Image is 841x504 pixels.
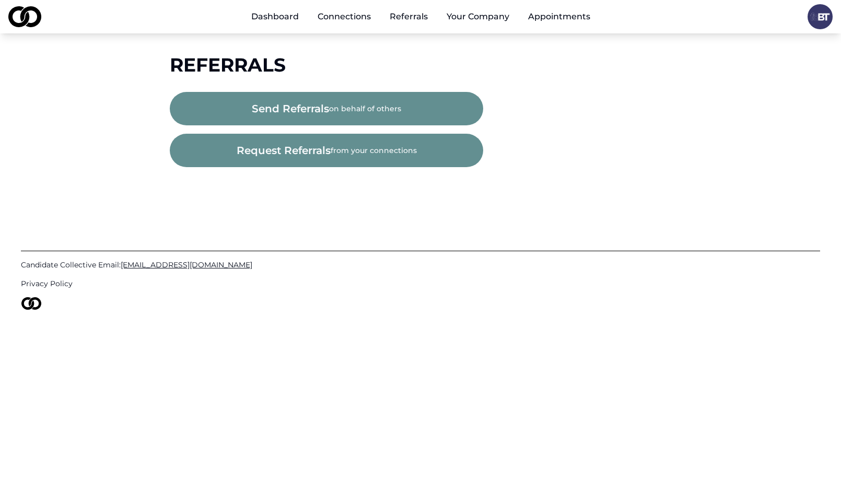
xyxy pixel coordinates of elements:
a: send referralson behalf of others [170,104,483,114]
a: Candidate Collective Email:[EMAIL_ADDRESS][DOMAIN_NAME] [21,260,820,270]
button: request referralsfrom your connections [170,134,483,167]
button: Your Company [438,6,518,27]
span: request referrals [237,143,331,158]
span: [EMAIL_ADDRESS][DOMAIN_NAME] [121,260,252,269]
a: Dashboard [243,6,307,27]
img: logo [8,6,41,27]
a: Appointments [520,6,599,27]
nav: Main [243,6,599,27]
a: request referralsfrom your connections [170,146,483,156]
a: Connections [309,6,379,27]
img: a715aca5-e0a5-420b-b362-5079c70fda45-FoBT_Avatar-profile_picture.jpg [808,4,833,29]
span: send referrals [252,101,329,116]
button: send referralson behalf of others [170,92,483,125]
span: Referrals [170,53,286,76]
img: logo [21,297,42,310]
a: Referrals [381,6,436,27]
a: Privacy Policy [21,278,820,289]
